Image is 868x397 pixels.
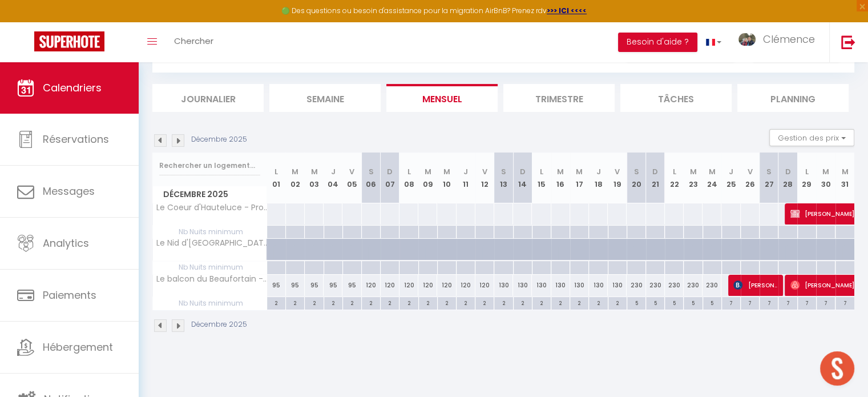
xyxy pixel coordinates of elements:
abbr: D [520,166,526,177]
span: Le balcon du Beaufortain - Hauteluce [155,275,269,283]
abbr: S [369,166,374,177]
th: 18 [589,153,608,203]
div: 5 [627,297,645,308]
div: 5 [684,297,702,308]
a: >>> ICI <<<< [547,6,587,15]
li: Semaine [269,84,381,112]
li: Planning [737,84,849,112]
div: 7 [722,297,740,308]
div: 120 [381,275,399,296]
abbr: M [311,166,318,177]
div: 2 [305,297,323,308]
th: 06 [362,153,381,203]
span: Décembre 2025 [153,186,267,203]
th: 26 [741,153,760,203]
div: 7 [778,297,797,308]
th: 10 [437,153,456,203]
th: 07 [381,153,399,203]
th: 29 [797,153,816,203]
div: 130 [589,275,608,296]
span: Messages [43,184,95,198]
input: Rechercher un logement... [159,155,260,176]
abbr: M [292,166,298,177]
div: 130 [532,275,551,296]
th: 19 [608,153,627,203]
abbr: M [690,166,697,177]
div: 2 [514,297,532,308]
abbr: M [842,166,849,177]
li: Trimestre [503,84,615,112]
div: 95 [305,275,324,296]
div: 120 [475,275,494,296]
span: Réservations [43,132,109,146]
img: Super Booking [34,31,104,51]
div: 130 [608,275,627,296]
span: Chercher [174,35,213,47]
abbr: V [349,166,354,177]
abbr: J [331,166,336,177]
div: 7 [798,297,816,308]
a: ... Clémence [730,22,829,62]
th: 11 [457,153,475,203]
th: 28 [778,153,797,203]
th: 13 [494,153,513,203]
abbr: J [729,166,733,177]
th: 17 [570,153,589,203]
abbr: V [482,166,487,177]
th: 09 [418,153,437,203]
div: 120 [437,275,456,296]
div: 230 [665,275,684,296]
abbr: L [274,166,278,177]
div: 5 [703,297,721,308]
div: 2 [551,297,570,308]
div: 230 [627,275,645,296]
span: Analytics [43,236,89,250]
th: 23 [684,153,703,203]
th: 02 [286,153,305,203]
abbr: D [387,166,393,177]
span: Calendriers [43,81,102,95]
th: 24 [703,153,721,203]
abbr: L [805,166,809,177]
span: Nb Nuits minimum [153,297,267,310]
div: 7 [817,297,835,308]
a: Chercher [165,22,222,62]
div: 95 [286,275,305,296]
button: Gestion des prix [769,129,854,146]
abbr: M [557,166,564,177]
abbr: S [633,166,639,177]
th: 03 [305,153,324,203]
th: 25 [721,153,740,203]
div: 2 [324,297,342,308]
div: 130 [494,275,513,296]
th: 27 [760,153,778,203]
span: Le Coeur d'Hauteluce - Proche Saisies [155,203,269,212]
th: 21 [646,153,665,203]
abbr: L [407,166,411,177]
div: 130 [551,275,570,296]
div: 2 [570,297,588,308]
div: 2 [438,297,456,308]
div: 120 [418,275,437,296]
abbr: L [672,166,676,177]
div: 230 [646,275,665,296]
th: 08 [399,153,418,203]
div: 95 [324,275,342,296]
abbr: V [615,166,620,177]
th: 30 [816,153,835,203]
p: Décembre 2025 [191,134,247,145]
div: 2 [343,297,361,308]
th: 15 [532,153,551,203]
abbr: M [822,166,829,177]
abbr: S [501,166,506,177]
div: 2 [494,297,512,308]
th: 31 [835,153,854,203]
div: 2 [475,297,494,308]
div: 5 [665,297,683,308]
div: 7 [835,297,854,308]
abbr: J [463,166,468,177]
abbr: L [540,166,543,177]
span: Nb Nuits minimum [153,226,267,238]
div: 130 [513,275,532,296]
